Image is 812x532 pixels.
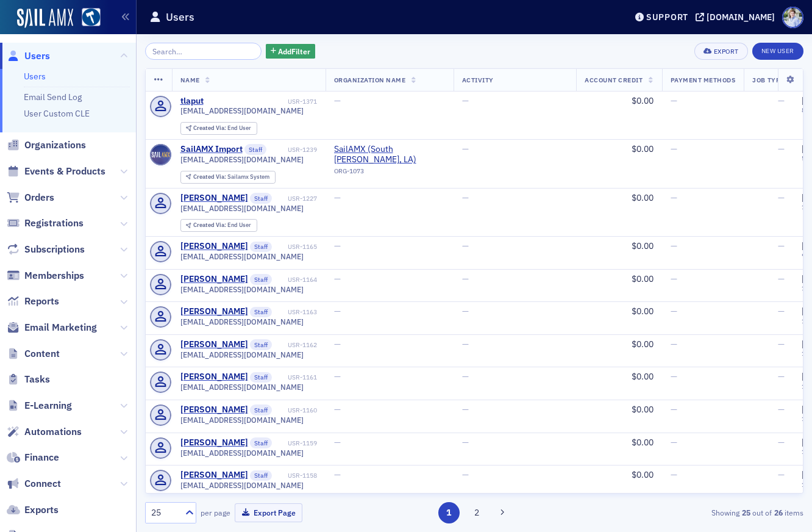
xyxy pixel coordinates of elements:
[180,76,200,84] span: Name
[24,191,54,204] span: Orders
[671,437,677,448] span: —
[180,96,204,107] a: tlaput
[180,155,304,164] span: [EMAIL_ADDRESS][DOMAIN_NAME]
[462,469,469,480] span: —
[274,276,317,284] div: USR-1164
[752,76,784,84] span: Job Type
[274,406,317,414] div: USR-1160
[250,242,272,253] span: Staff
[24,451,59,464] span: Finance
[632,469,654,480] span: $0.00
[180,306,248,317] a: [PERSON_NAME]
[201,507,230,518] label: per page
[334,306,341,317] span: —
[7,165,105,178] a: Events & Products
[671,469,677,480] span: —
[7,269,84,282] a: Memberships
[7,295,59,308] a: Reports
[671,306,677,317] span: —
[180,204,304,213] span: [EMAIL_ADDRESS][DOMAIN_NAME]
[274,472,317,480] div: USR-1158
[7,477,61,491] a: Connect
[24,217,84,230] span: Registrations
[24,92,82,102] a: Email Send Log
[694,43,747,60] button: Export
[180,193,248,204] a: [PERSON_NAME]
[632,95,654,106] span: $0.00
[334,144,445,165] span: SailAMX (South Beatrice, LA)
[334,404,341,415] span: —
[671,273,677,284] span: —
[778,143,785,154] span: —
[778,240,785,251] span: —
[7,191,54,204] a: Orders
[462,143,469,154] span: —
[462,240,469,251] span: —
[180,171,276,184] div: Created Via: Sailamx System
[73,8,101,29] a: View Homepage
[274,243,317,251] div: USR-1165
[462,437,469,448] span: —
[193,125,251,132] div: End User
[24,373,50,386] span: Tasks
[250,307,272,318] span: Staff
[782,7,803,28] span: Profile
[180,404,248,415] a: [PERSON_NAME]
[180,274,248,285] a: [PERSON_NAME]
[632,306,654,317] span: $0.00
[180,241,248,252] div: [PERSON_NAME]
[180,219,257,232] div: Created Via: End User
[752,43,803,60] a: New User
[193,221,227,229] span: Created Via :
[24,295,59,308] span: Reports
[235,503,302,522] button: Export Page
[778,404,785,415] span: —
[778,95,785,106] span: —
[585,76,643,84] span: Account Credit
[334,437,341,448] span: —
[696,13,779,21] button: [DOMAIN_NAME]
[778,273,785,284] span: —
[151,506,178,519] div: 25
[180,252,304,261] span: [EMAIL_ADDRESS][DOMAIN_NAME]
[180,481,304,490] span: [EMAIL_ADDRESS][DOMAIN_NAME]
[250,193,272,204] span: Staff
[462,339,469,350] span: —
[250,339,272,350] span: Staff
[250,404,272,415] span: Staff
[778,192,785,203] span: —
[7,138,86,152] a: Organizations
[24,477,61,491] span: Connect
[334,192,341,203] span: —
[334,144,445,165] a: SailAMX (South [PERSON_NAME], LA)
[82,8,101,27] img: SailAMX
[24,165,105,178] span: Events & Products
[180,285,304,294] span: [EMAIL_ADDRESS][DOMAIN_NAME]
[180,122,257,135] div: Created Via: End User
[193,124,227,132] span: Created Via :
[180,350,304,359] span: [EMAIL_ADDRESS][DOMAIN_NAME]
[24,399,72,412] span: E-Learning
[180,437,248,448] a: [PERSON_NAME]
[180,372,248,383] a: [PERSON_NAME]
[244,144,266,155] span: Staff
[462,404,469,415] span: —
[7,503,59,517] a: Exports
[632,273,654,284] span: $0.00
[7,347,60,361] a: Content
[334,273,341,284] span: —
[278,46,310,57] span: Add Filter
[632,371,654,382] span: $0.00
[334,339,341,350] span: —
[671,76,736,84] span: Payment Methods
[17,9,73,28] img: SailAMX
[778,306,785,317] span: —
[334,240,341,251] span: —
[632,339,654,350] span: $0.00
[7,217,84,230] a: Registrations
[466,502,487,523] button: 2
[180,383,304,392] span: [EMAIL_ADDRESS][DOMAIN_NAME]
[671,192,677,203] span: —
